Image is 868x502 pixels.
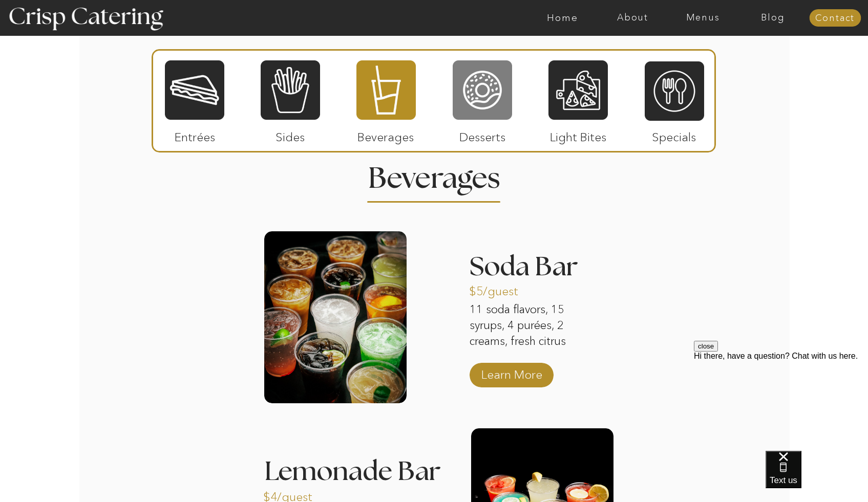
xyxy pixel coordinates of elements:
p: Light Bites [544,120,612,149]
a: Learn More [478,357,546,387]
p: 11 soda flavors, 15 syrups, 4 purées, 2 creams, fresh citrus [470,302,597,351]
a: About [598,13,668,23]
iframe: podium webchat widget bubble [766,451,868,502]
p: Sides [256,120,324,149]
p: Specials [640,120,708,149]
a: Home [527,13,598,23]
h3: Soda Bar [470,254,612,282]
a: Menus [668,13,738,23]
p: $5/guest [469,274,537,303]
h3: Lemonade Bar [264,459,451,471]
iframe: podium webchat widget prompt [694,341,868,464]
a: Contact [809,13,861,24]
p: Desserts [449,120,517,149]
a: Blog [738,13,808,23]
p: Entrées [161,120,229,149]
h2: Beverages [368,164,501,184]
p: Beverages [352,120,420,149]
